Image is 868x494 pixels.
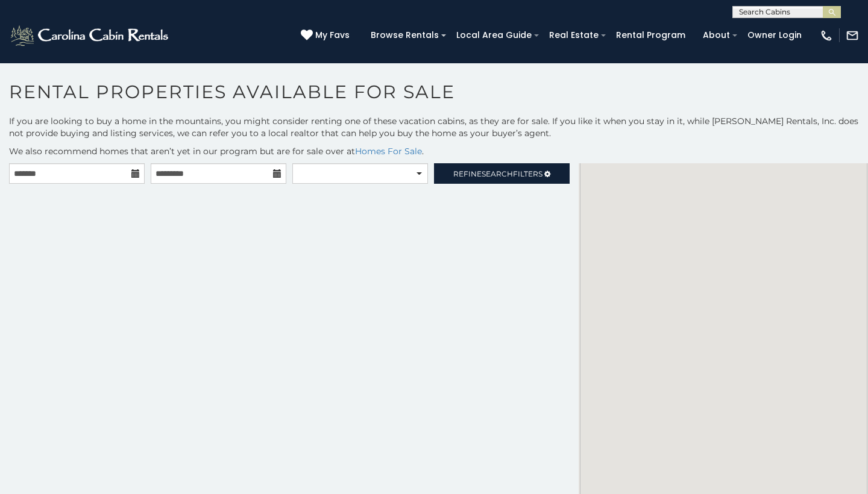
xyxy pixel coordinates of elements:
span: My Favs [315,29,350,42]
a: Real Estate [543,26,605,45]
span: Search [482,169,513,178]
a: Rental Program [610,26,691,45]
a: RefineSearchFilters [434,163,570,184]
img: phone-regular-white.png [820,29,833,42]
a: About [697,26,736,45]
a: Owner Login [741,26,808,45]
a: Local Area Guide [450,26,538,45]
a: Homes For Sale [355,146,422,157]
a: My Favs [301,29,353,42]
a: Browse Rentals [365,26,445,45]
img: White-1-2.png [9,23,172,48]
img: mail-regular-white.png [846,29,859,42]
span: Refine Filters [453,169,542,178]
